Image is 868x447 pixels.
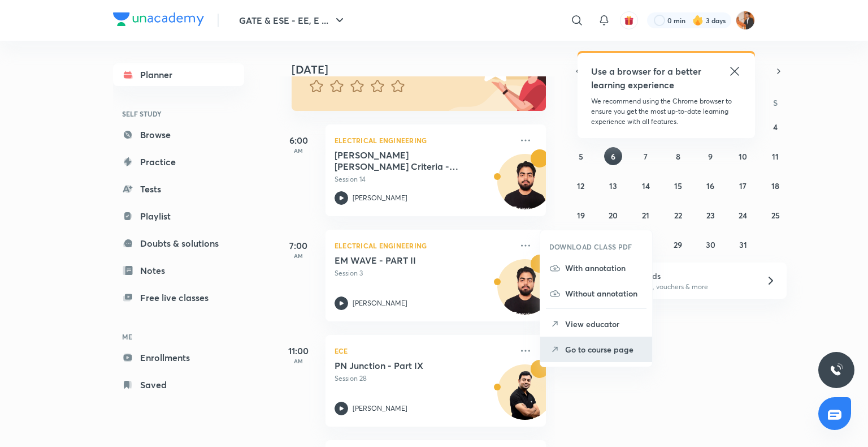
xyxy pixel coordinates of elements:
h5: Use a browser for a better learning experience [591,65,704,92]
abbr: Saturday [773,97,778,108]
button: October 25, 2025 [766,206,784,224]
h6: ME [113,327,244,346]
p: With annotation [565,262,643,274]
a: Playlist [113,205,244,227]
abbr: October 7, 2025 [644,151,648,162]
p: [PERSON_NAME] [353,298,407,308]
abbr: October 5, 2025 [579,151,583,162]
button: October 11, 2025 [766,147,784,165]
p: [PERSON_NAME] [353,193,407,203]
abbr: October 4, 2025 [773,122,778,132]
abbr: October 17, 2025 [739,180,747,191]
p: Session 14 [335,174,512,184]
a: Enrollments [113,346,244,369]
p: Go to course page [565,343,643,355]
a: Browse [113,123,244,146]
a: Practice [113,151,244,173]
abbr: October 10, 2025 [739,151,747,162]
button: October 19, 2025 [572,206,590,224]
a: Tests [113,178,244,200]
img: Avatar [498,371,552,425]
h5: 7:00 [276,239,321,252]
abbr: October 15, 2025 [674,180,682,191]
p: AM [276,252,321,259]
p: Electrical Engineering [335,239,512,252]
button: October 30, 2025 [701,235,719,253]
button: October 14, 2025 [637,177,655,195]
button: October 29, 2025 [669,235,687,253]
img: ttu [830,363,843,377]
button: October 10, 2025 [734,147,752,165]
button: October 9, 2025 [701,147,719,165]
a: Saved [113,373,244,396]
abbr: October 20, 2025 [609,210,618,221]
h5: Routh Hurwitz Criteria - Part II [335,149,475,172]
button: avatar [620,11,638,29]
a: Notes [113,259,244,282]
h6: Refer friends [613,270,752,282]
button: October 5, 2025 [572,147,590,165]
img: Company Logo [113,12,204,26]
abbr: October 14, 2025 [642,180,650,191]
button: October 17, 2025 [734,177,752,195]
a: Free live classes [113,286,244,309]
button: October 12, 2025 [572,177,590,195]
button: October 24, 2025 [734,206,752,224]
p: Without annotation [565,287,643,299]
abbr: October 30, 2025 [706,239,715,250]
abbr: October 21, 2025 [642,210,649,221]
h6: DOWNLOAD CLASS PDF [549,242,632,252]
abbr: October 29, 2025 [674,239,682,250]
abbr: October 22, 2025 [674,210,682,221]
img: streak [692,15,704,26]
button: October 8, 2025 [669,147,687,165]
button: October 23, 2025 [701,206,719,224]
button: October 13, 2025 [604,177,622,195]
h6: SELF STUDY [113,104,244,123]
p: ECE [335,344,512,358]
h5: EM WAVE - PART II [335,255,475,266]
p: [PERSON_NAME] [353,403,407,414]
a: Doubts & solutions [113,232,244,255]
p: We recommend using the Chrome browser to ensure you get the most up-to-date learning experience w... [591,96,741,127]
h5: 11:00 [276,344,321,358]
abbr: October 11, 2025 [772,151,779,162]
img: Ayush sagitra [736,11,755,30]
p: AM [276,147,321,154]
p: Session 3 [335,268,512,278]
button: October 20, 2025 [604,206,622,224]
abbr: October 24, 2025 [739,210,747,221]
h5: 6:00 [276,134,321,147]
button: GATE & ESE - EE, E ... [232,9,353,32]
img: avatar [624,15,634,25]
a: Planner [113,63,244,86]
button: October 21, 2025 [637,206,655,224]
abbr: October 13, 2025 [609,180,617,191]
abbr: October 8, 2025 [676,151,680,162]
p: Electrical Engineering [335,134,512,147]
button: October 6, 2025 [604,147,622,165]
abbr: October 25, 2025 [771,210,780,221]
img: Avatar [498,265,552,320]
a: Company Logo [113,12,204,29]
button: October 15, 2025 [669,177,687,195]
button: October 22, 2025 [669,206,687,224]
button: October 31, 2025 [734,235,752,253]
p: AM [276,358,321,364]
button: October 18, 2025 [766,177,784,195]
h4: [DATE] [292,63,557,76]
abbr: October 31, 2025 [739,239,747,250]
abbr: October 23, 2025 [706,210,715,221]
abbr: October 12, 2025 [577,180,584,191]
abbr: October 9, 2025 [708,151,713,162]
button: October 4, 2025 [766,118,784,136]
p: View educator [565,318,643,330]
abbr: October 19, 2025 [577,210,585,221]
abbr: October 6, 2025 [611,151,615,162]
button: October 7, 2025 [637,147,655,165]
img: Avatar [498,160,552,214]
button: October 16, 2025 [701,177,719,195]
p: Win a laptop, vouchers & more [613,282,752,292]
abbr: October 18, 2025 [771,180,779,191]
p: Session 28 [335,373,512,384]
